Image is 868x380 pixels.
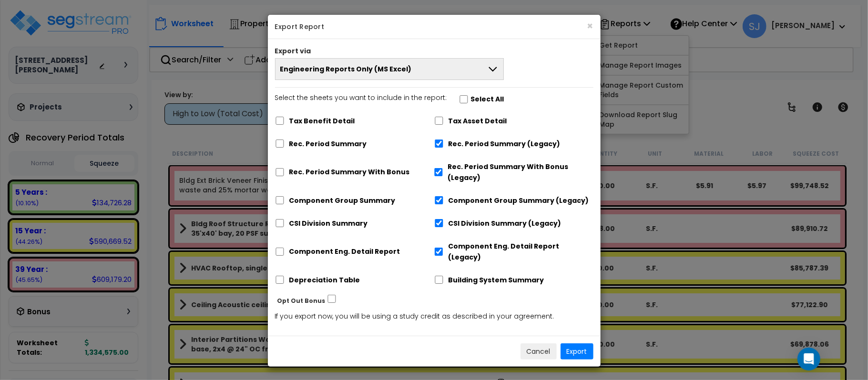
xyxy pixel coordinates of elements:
label: Rec. Period Summary With Bonus [289,167,410,178]
label: Tax Benefit Detail [289,116,355,127]
p: Select the sheets you want to include in the report: [275,92,447,104]
button: Cancel [521,343,557,360]
input: Select the sheets you want to include in the report:Select All [459,95,469,103]
label: Component Eng. Detail Report [289,246,400,257]
label: Select All [471,94,504,105]
label: Depreciation Table [289,275,360,286]
label: Component Group Summary (Legacy) [449,195,589,206]
label: Building System Summary [449,275,544,286]
button: Export [561,343,593,360]
label: CSI Division Summary [289,218,368,229]
label: Tax Asset Detail [449,116,507,127]
label: Component Eng. Detail Report (Legacy) [448,241,593,263]
button: × [587,21,593,31]
button: Engineering Reports Only (MS Excel) [275,58,504,80]
label: Component Group Summary [289,195,396,206]
h5: Export Report [275,22,593,31]
label: CSI Division Summary (Legacy) [449,218,562,229]
label: Rec. Period Summary (Legacy) [449,139,561,150]
label: Rec. Period Summary With Bonus (Legacy) [448,161,593,183]
p: If you export now, you will be using a study credit as described in your agreement. [275,311,593,322]
span: Engineering Reports Only (MS Excel) [280,64,412,74]
label: Rec. Period Summary [289,139,367,150]
label: Export via [275,46,311,56]
div: Open Intercom Messenger [797,348,820,370]
label: Opt Out Bonus [277,295,326,306]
